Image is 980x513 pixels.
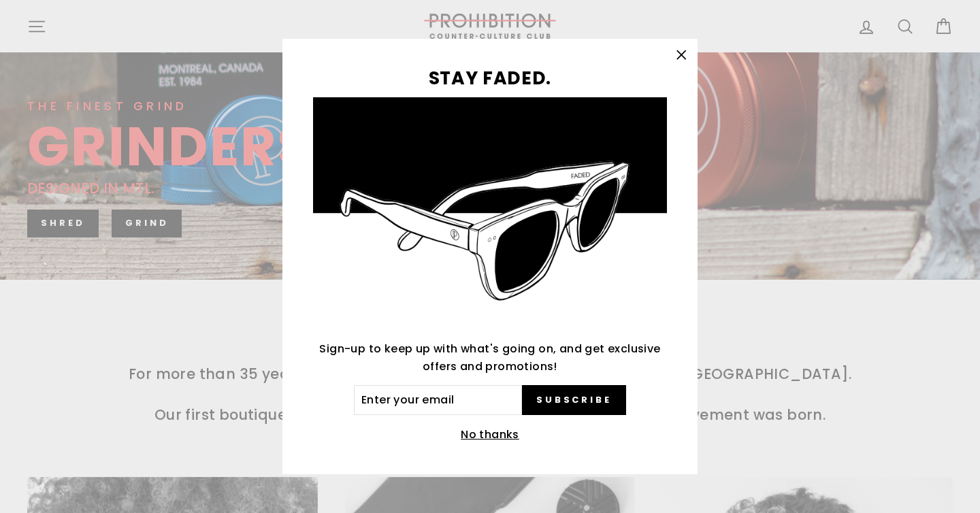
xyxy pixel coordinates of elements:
p: Sign-up to keep up with what's going on, and get exclusive offers and promotions! [313,340,667,375]
button: No thanks [457,425,523,444]
button: Subscribe [522,385,626,415]
span: Subscribe [536,394,612,406]
h3: STAY FADED. [313,69,667,88]
input: Enter your email [354,385,522,415]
